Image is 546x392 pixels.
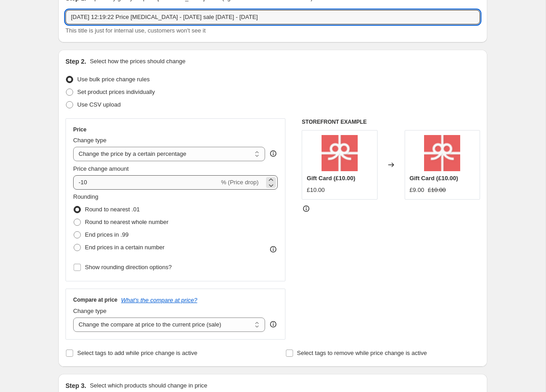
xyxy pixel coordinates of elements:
h3: Price [73,126,86,133]
span: Round to nearest .01 [85,206,140,213]
h3: Compare at price [73,296,117,303]
span: Select tags to remove while price change is active [297,350,427,356]
span: Select tags to add while price change is active [77,350,197,356]
h6: STOREFRONT EXAMPLE [302,118,480,126]
p: Select which products should change in price [90,381,207,390]
span: Change type [73,308,107,314]
span: Change type [73,137,107,144]
div: £10.00 [307,186,325,195]
img: e38bd83af578077b65a31424bd24d085_80x.png [424,135,460,171]
button: What's the compare at price? [121,297,197,303]
span: % (Price drop) [221,179,258,186]
h2: Step 3. [65,381,86,390]
span: Gift Card (£10.00) [410,175,458,182]
span: End prices in .99 [85,231,129,238]
span: Round to nearest whole number [85,219,168,225]
span: This title is just for internal use, customers won't see it [65,27,205,34]
div: £9.00 [410,186,425,195]
img: e38bd83af578077b65a31424bd24d085_80x.png [322,135,358,171]
div: help [269,149,278,158]
span: Show rounding direction options? [85,264,172,271]
span: Price change amount [73,165,129,172]
h2: Step 2. [65,57,86,66]
span: End prices in a certain number [85,244,164,251]
span: Gift Card (£10.00) [307,175,355,182]
span: Rounding [73,193,98,200]
span: Use bulk price change rules [77,76,149,83]
input: -15 [73,175,219,190]
div: help [269,320,278,329]
p: Select how the prices should change [90,57,186,66]
input: 30% off holiday sale [65,10,480,24]
span: Use CSV upload [77,101,121,108]
strike: £10.00 [428,186,446,195]
span: Set product prices individually [77,89,155,95]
